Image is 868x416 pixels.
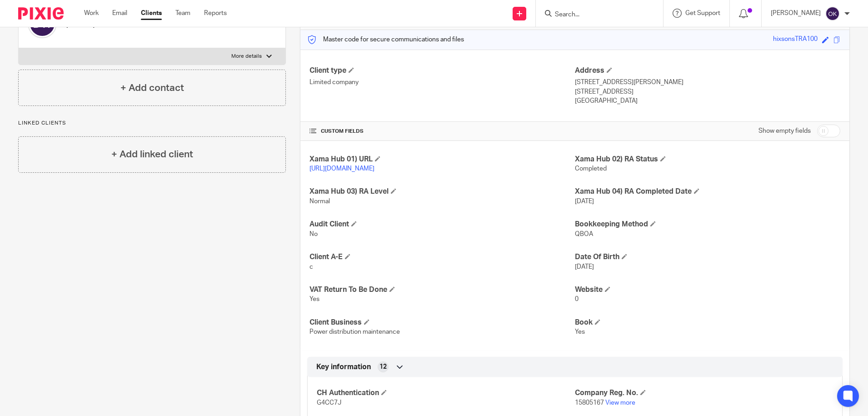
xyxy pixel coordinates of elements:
[575,296,579,302] span: 0
[309,318,575,327] h4: Client Business
[111,147,193,161] h4: + Add linked client
[575,388,833,398] h4: Company Reg. No.
[605,400,635,406] a: View more
[309,252,575,262] h4: Client A-E
[309,187,575,196] h4: Xama Hub 03) RA Level
[575,329,585,335] span: Yes
[825,6,840,21] img: svg%3E
[575,96,840,105] p: [GEOGRAPHIC_DATA]
[84,9,99,18] a: Work
[309,220,575,229] h4: Audit Client
[575,78,840,87] p: [STREET_ADDRESS][PERSON_NAME]
[120,81,184,95] h4: + Add contact
[575,400,604,406] span: 15805167
[112,9,127,18] a: Email
[575,318,840,327] h4: Book
[554,11,636,19] input: Search
[575,187,840,196] h4: Xama Hub 04) RA Completed Date
[379,362,387,371] span: 12
[685,10,720,16] span: Get Support
[317,400,341,406] span: G4CC7J
[309,128,575,135] h4: CUSTOM FIELDS
[575,231,593,237] span: QBOA
[309,66,575,75] h4: Client type
[771,9,821,18] p: [PERSON_NAME]
[758,126,811,135] label: Show empty fields
[309,165,374,172] a: [URL][DOMAIN_NAME]
[575,165,607,172] span: Completed
[309,296,319,302] span: Yes
[575,285,840,295] h4: Website
[175,9,190,18] a: Team
[141,9,162,18] a: Clients
[575,198,594,205] span: [DATE]
[309,285,575,295] h4: VAT Return To Be Done
[575,264,594,270] span: [DATE]
[317,388,575,398] h4: CH Authentication
[18,120,286,127] p: Linked clients
[309,329,400,335] span: Power distribution maintenance
[204,9,227,18] a: Reports
[231,53,262,60] p: More details
[575,220,840,229] h4: Bookkeeping Method
[773,35,818,45] div: hixsonsTRA100
[309,198,330,205] span: Normal
[309,264,313,270] span: c
[309,231,318,237] span: No
[575,155,840,164] h4: Xama Hub 02) RA Status
[575,252,840,262] h4: Date Of Birth
[307,35,464,44] p: Master code for secure communications and files
[575,66,840,75] h4: Address
[309,78,575,87] p: Limited company
[316,362,371,372] span: Key information
[575,87,840,96] p: [STREET_ADDRESS]
[18,7,64,20] img: Pixie
[309,155,575,164] h4: Xama Hub 01) URL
